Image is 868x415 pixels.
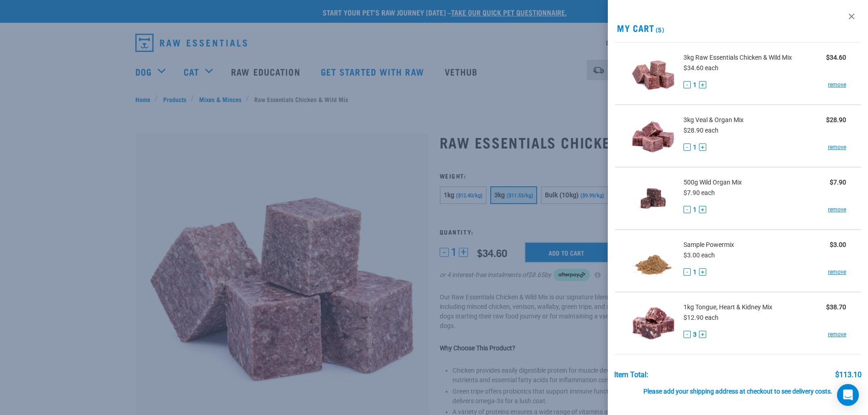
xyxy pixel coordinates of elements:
strong: $3.00 [830,241,846,248]
img: Wild Organ Mix [630,175,677,222]
strong: $7.90 [830,179,846,186]
img: Raw Essentials Chicken & Wild Mix [630,50,677,97]
span: 500g Wild Organ Mix [683,178,742,187]
span: 1 [693,205,697,215]
button: + [699,268,706,276]
a: remove [828,143,846,151]
img: Tongue, Heart & Kidney Mix [630,300,677,347]
button: - [683,143,691,151]
span: 1 [693,80,697,90]
button: + [699,143,706,151]
button: - [683,206,691,213]
span: 1 [693,267,697,277]
a: remove [828,330,846,338]
button: - [683,268,691,276]
span: 3 [693,330,697,339]
strong: $28.90 [826,116,846,123]
a: remove [828,205,846,214]
button: + [699,331,706,338]
strong: $38.70 [826,303,846,311]
span: Sample Powermix [683,240,734,250]
span: 1kg Tongue, Heart & Kidney Mix [683,302,772,312]
div: Please add your shipping address at checkout to see delivery costs. [614,379,862,395]
span: 1 [693,143,697,152]
img: Powermix [630,237,677,284]
strong: $34.60 [826,54,846,61]
span: $3.00 each [683,251,715,259]
span: $7.90 each [683,189,715,196]
span: $34.60 each [683,64,719,72]
button: - [683,331,691,338]
div: Open Intercom Messenger [837,384,859,406]
span: (5) [654,28,664,31]
a: remove [828,81,846,89]
img: Veal & Organ Mix [630,113,677,159]
span: $28.90 each [683,127,719,134]
span: 3kg Raw Essentials Chicken & Wild Mix [683,53,792,62]
div: Item Total: [614,371,648,379]
span: 3kg Veal & Organ Mix [683,115,744,125]
button: - [683,81,691,88]
a: remove [828,268,846,276]
button: + [699,206,706,213]
button: + [699,81,706,88]
span: $12.90 each [683,314,719,321]
div: $113.10 [835,371,862,379]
